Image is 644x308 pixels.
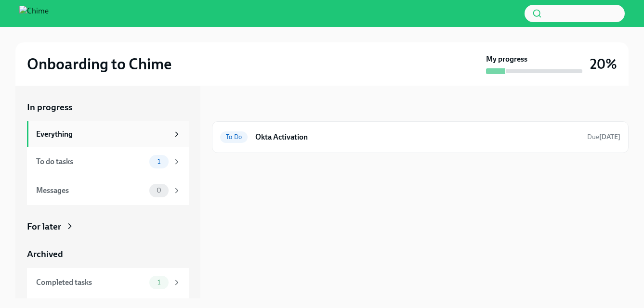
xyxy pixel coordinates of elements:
[220,133,248,141] span: To Do
[27,220,189,233] a: For later
[599,133,620,141] strong: [DATE]
[151,187,167,194] span: 0
[36,156,145,167] div: To do tasks
[27,54,171,74] h2: Onboarding to Chime
[255,132,579,142] h6: Okta Activation
[587,133,620,141] span: Due
[486,54,527,64] strong: My progress
[27,101,189,114] a: In progress
[36,277,145,288] div: Completed tasks
[27,147,189,176] a: To do tasks1
[152,279,166,286] span: 1
[27,268,189,297] a: Completed tasks1
[152,158,166,165] span: 1
[36,129,169,140] div: Everything
[27,121,189,147] a: Everything
[27,248,189,260] a: Archived
[36,185,145,196] div: Messages
[27,220,61,233] div: For later
[27,176,189,205] a: Messages0
[587,132,620,141] span: August 31st, 2025 09:00
[590,55,617,73] h3: 20%
[19,6,49,21] img: Chime
[212,101,257,114] div: In progress
[220,129,620,145] a: To DoOkta ActivationDue[DATE]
